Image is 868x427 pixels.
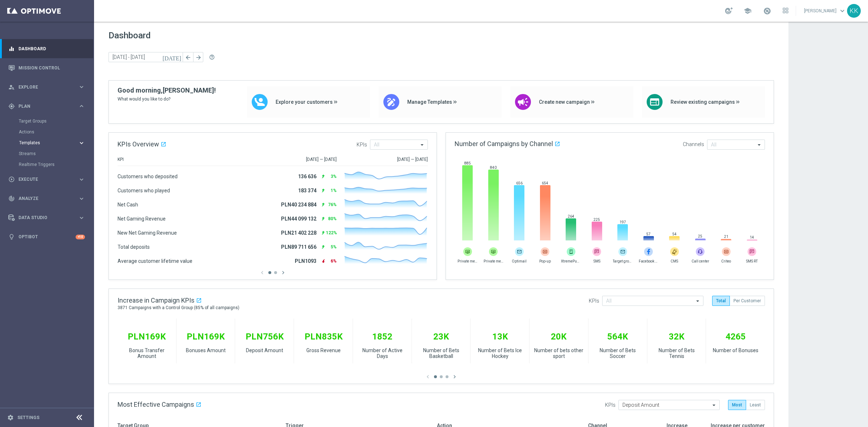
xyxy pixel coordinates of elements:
[8,176,15,183] i: play_circle_outline
[18,196,78,201] span: Analyze
[78,195,85,202] i: keyboard_arrow_right
[19,129,75,135] a: Actions
[8,215,85,221] button: Data Studio keyboard_arrow_right
[8,227,85,247] div: Optibot
[17,415,39,420] a: Settings
[18,104,78,108] span: Plan
[8,214,78,221] div: Data Studio
[8,46,15,52] i: equalizer
[8,195,78,202] div: Analyze
[8,84,15,90] i: person_search
[78,176,85,183] i: keyboard_arrow_right
[8,103,85,109] button: gps_fixed Plan keyboard_arrow_right
[19,151,75,157] a: Streams
[8,65,85,71] button: Mission Control
[8,46,85,52] button: equalizer Dashboard
[7,414,14,421] i: settings
[744,7,752,15] span: school
[19,116,93,127] div: Target Groups
[18,58,85,77] a: Mission Control
[19,137,93,148] div: Templates
[19,141,78,145] div: Templates
[78,214,85,221] i: keyboard_arrow_right
[78,84,85,90] i: keyboard_arrow_right
[78,103,85,110] i: keyboard_arrow_right
[8,84,78,90] div: Explore
[8,58,85,77] div: Mission Control
[8,234,15,240] i: lightbulb
[19,159,93,170] div: Realtime Triggers
[19,141,71,145] span: Templates
[803,5,847,16] a: [PERSON_NAME]keyboard_arrow_down
[838,7,846,15] span: keyboard_arrow_down
[78,140,85,146] i: keyboard_arrow_right
[8,39,85,58] div: Dashboard
[8,196,85,201] button: track_changes Analyze keyboard_arrow_right
[19,118,75,124] a: Target Groups
[8,234,85,240] button: lightbulb Optibot +10
[19,162,75,167] a: Realtime Triggers
[19,140,85,146] button: Templates keyboard_arrow_right
[8,176,78,183] div: Execute
[8,195,15,202] i: track_changes
[8,103,78,110] div: Plan
[18,227,76,247] a: Optibot
[76,235,85,239] div: +10
[18,177,78,182] span: Execute
[8,84,85,90] button: person_search Explore keyboard_arrow_right
[19,148,93,159] div: Streams
[8,176,85,182] button: play_circle_outline Execute keyboard_arrow_right
[19,127,93,137] div: Actions
[18,215,78,220] span: Data Studio
[847,4,861,18] div: KK
[18,39,85,58] a: Dashboard
[18,85,78,89] span: Explore
[8,103,15,110] i: gps_fixed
